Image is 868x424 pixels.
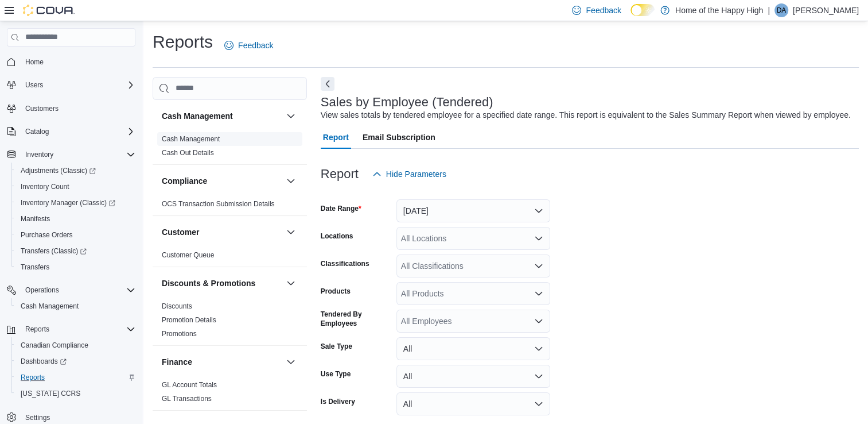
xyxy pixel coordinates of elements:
[16,387,135,400] span: Washington CCRS
[162,110,233,122] h3: Cash Management
[153,132,307,164] div: Cash Management
[162,175,282,187] button: Compliance
[16,164,135,178] span: Adjustments (Classic)
[162,329,197,338] span: Promotions
[2,282,140,298] button: Operations
[162,148,214,157] span: Cash Out Details
[386,168,446,180] span: Hide Parameters
[162,394,212,403] span: GL Transactions
[534,289,543,298] button: Open list of options
[321,95,493,109] h3: Sales by Employee (Tendered)
[11,163,140,179] a: Adjustments (Classic)
[321,204,361,213] label: Date Range
[162,302,192,311] span: Discounts
[162,356,282,368] button: Finance
[162,277,282,289] button: Discounts & Promotions
[153,378,307,410] div: Finance
[25,150,53,159] span: Inventory
[25,80,43,90] span: Users
[11,386,140,402] button: [US_STATE] CCRS
[153,30,213,53] h1: Reports
[21,283,135,297] span: Operations
[11,211,140,227] button: Manifests
[21,182,69,191] span: Inventory Count
[21,101,135,115] span: Customers
[11,337,140,353] button: Canadian Compliance
[675,3,763,17] p: Home of the Happy High
[21,373,45,382] span: Reports
[21,166,96,175] span: Adjustments (Classic)
[11,369,140,386] button: Reports
[16,164,100,178] a: Adjustments (Classic)
[284,276,298,290] button: Discounts & Promotions
[11,259,140,275] button: Transfers
[16,196,135,210] span: Inventory Manager (Classic)
[16,228,77,242] a: Purchase Orders
[16,299,135,313] span: Cash Management
[162,134,220,144] span: Cash Management
[396,365,550,388] button: All
[321,259,369,268] label: Classifications
[25,104,59,113] span: Customers
[323,126,349,149] span: Report
[16,354,135,368] span: Dashboards
[25,413,50,422] span: Settings
[162,175,207,187] h3: Compliance
[630,4,655,16] input: Dark Mode
[368,163,451,186] button: Hide Parameters
[534,261,543,271] button: Open list of options
[25,127,49,136] span: Catalog
[284,174,298,188] button: Compliance
[162,110,282,122] button: Cash Management
[21,214,50,223] span: Manifests
[284,225,298,239] button: Customer
[153,299,307,345] div: Discounts & Promotions
[2,77,140,93] button: Users
[793,3,859,17] p: [PERSON_NAME]
[321,77,334,91] button: Next
[11,179,140,195] button: Inventory Count
[162,250,214,260] span: Customer Queue
[162,380,217,390] span: GL Account Totals
[321,287,351,296] label: Products
[11,195,140,211] a: Inventory Manager (Classic)
[396,337,550,360] button: All
[238,40,273,51] span: Feedback
[162,226,282,238] button: Customer
[21,78,135,92] span: Users
[21,263,49,272] span: Transfers
[162,199,275,209] span: OCS Transaction Submission Details
[16,180,135,194] span: Inventory Count
[21,357,67,366] span: Dashboards
[21,78,48,92] button: Users
[16,338,93,352] a: Canadian Compliance
[162,330,197,338] a: Promotions
[774,3,788,17] div: Dani Aymont
[21,322,54,336] button: Reports
[16,260,54,274] a: Transfers
[16,299,83,313] a: Cash Management
[162,149,214,157] a: Cash Out Details
[25,286,59,295] span: Operations
[153,197,307,215] div: Compliance
[16,244,91,258] a: Transfers (Classic)
[25,325,49,334] span: Reports
[162,315,216,325] span: Promotion Details
[162,302,192,310] a: Discounts
[21,102,63,115] a: Customers
[16,387,85,400] a: [US_STATE] CCRS
[16,354,71,368] a: Dashboards
[284,109,298,123] button: Cash Management
[220,34,278,57] a: Feedback
[162,277,255,289] h3: Discounts & Promotions
[21,148,58,161] button: Inventory
[777,3,787,17] span: DA
[16,371,49,384] a: Reports
[16,338,135,352] span: Canadian Compliance
[16,371,135,384] span: Reports
[11,353,140,369] a: Dashboards
[16,260,135,274] span: Transfers
[586,5,621,16] span: Feedback
[21,55,48,69] a: Home
[162,395,212,403] a: GL Transactions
